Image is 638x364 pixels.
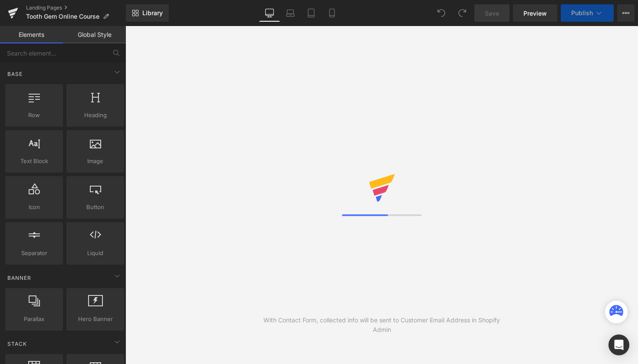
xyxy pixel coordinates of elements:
div: With Contact Form, collected info will be sent to Customer Email Address in Shopify Admin [253,315,510,334]
span: Preview [523,9,547,18]
span: Button [69,203,122,212]
span: Separator [8,249,60,258]
span: Banner [7,274,32,282]
button: Publish [561,4,614,22]
a: Laptop [280,4,301,22]
button: Undo [433,4,450,22]
span: Parallax [8,315,60,324]
a: Desktop [259,4,280,22]
button: More [617,4,635,22]
a: Landing Pages [26,4,126,11]
span: Icon [8,203,60,212]
span: Image [69,157,122,166]
span: Row [8,111,60,120]
span: Heading [69,111,122,120]
button: Redo [454,4,471,22]
span: Text Block [8,157,60,166]
span: Publish [571,10,593,16]
a: Preview [513,4,557,22]
span: Library [142,9,163,17]
span: Base [7,70,23,78]
span: Hero Banner [69,315,122,324]
span: Save [485,9,499,18]
span: Tooth Gem Online Course [26,13,99,20]
a: Mobile [322,4,342,22]
a: New Library [126,4,169,22]
span: Liquid [69,249,122,258]
a: Tablet [301,4,322,22]
span: Stack [7,340,28,348]
div: Open Intercom Messenger [608,334,629,355]
a: Global Style [63,26,126,43]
